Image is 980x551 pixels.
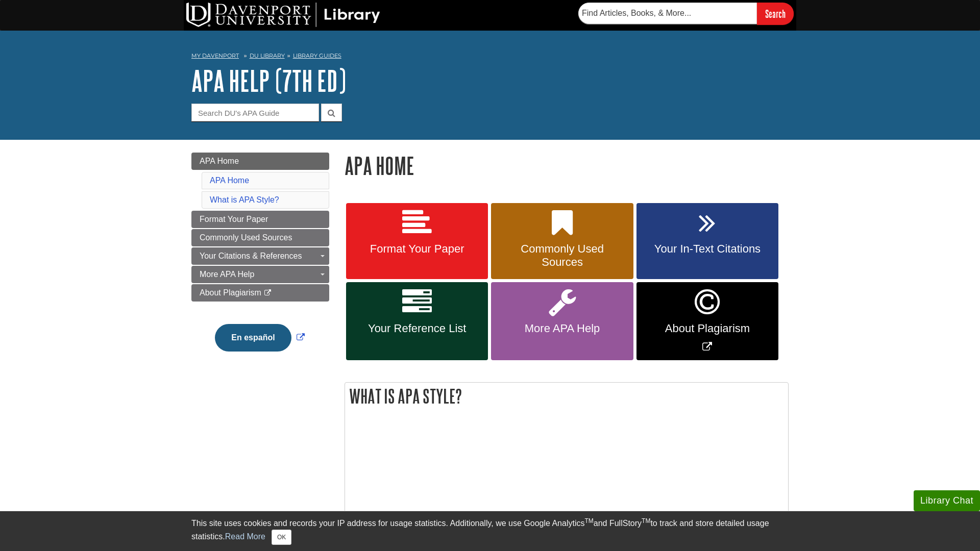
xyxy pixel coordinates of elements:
[757,3,794,24] input: Search
[186,3,380,27] img: DU Library
[263,290,272,296] i: This link opens in a new window
[200,288,261,297] span: About Plagiarism
[191,517,789,545] div: This site uses cookies and records your IP address for usage statistics. Additionally, we use Goo...
[345,153,789,179] h1: APA Home
[354,322,480,335] span: Your Reference List
[191,211,329,228] a: Format Your Paper
[212,333,307,342] a: Link opens in new window
[191,52,239,60] a: My Davenport
[636,282,778,360] a: Link opens in new window
[499,242,625,269] span: Commonly Used Sources
[191,104,319,121] input: Search DU's APA Guide
[191,266,329,283] a: More APA Help
[191,229,329,246] a: Commonly Used Sources
[293,52,341,59] a: Library Guides
[644,322,771,335] span: About Plagiarism
[354,242,480,256] span: Format Your Paper
[200,233,292,242] span: Commonly Used Sources
[191,49,789,65] nav: breadcrumb
[191,65,346,96] a: APA Help (7th Ed)
[200,215,268,223] span: Format Your Paper
[345,383,788,410] h2: What is APA Style?
[200,157,239,165] span: APA Home
[225,532,265,541] a: Read More
[191,153,329,369] div: Guide Page Menu
[215,324,291,352] button: En español
[491,203,633,280] a: Commonly Used Sources
[210,195,279,204] a: What is APA Style?
[346,282,488,360] a: Your Reference List
[250,52,285,59] a: DU Library
[191,153,329,170] a: APA Home
[636,203,778,280] a: Your In-Text Citations
[499,322,625,335] span: More APA Help
[644,242,771,256] span: Your In-Text Citations
[584,517,593,524] sup: TM
[191,247,329,265] a: Your Citations & References
[346,203,488,280] a: Format Your Paper
[191,284,329,302] a: About Plagiarism
[491,282,633,360] a: More APA Help
[642,517,650,524] sup: TM
[272,530,291,545] button: Close
[210,176,249,185] a: APA Home
[578,3,757,24] input: Find Articles, Books, & More...
[578,3,794,24] form: Searches DU Library's articles, books, and more
[914,490,980,511] button: Library Chat
[200,252,302,260] span: Your Citations & References
[200,270,254,279] span: More APA Help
